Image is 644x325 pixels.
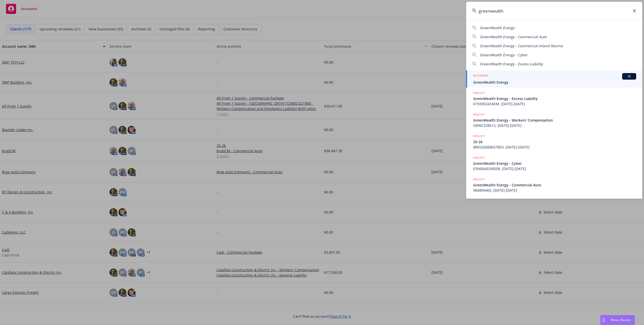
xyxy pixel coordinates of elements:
span: GreenWealth Energy [480,25,514,30]
span: ESN0040290508, [DATE]-[DATE] [473,166,636,171]
div: Drag to move [600,315,607,325]
span: GreenWealth Energy - Excess Liability [473,96,636,101]
span: BMO(26)68057803, [DATE]-[DATE] [473,144,636,150]
a: ACCOUNTBIGreenWealth Energy [466,70,642,88]
h5: POLICY [473,90,485,95]
span: GreenWealth Energy - Workers' Compensation [473,118,636,123]
span: GRWC528512, [DATE]-[DATE] [473,123,636,128]
span: GreenWealth Energy - Excess Liability [480,62,543,66]
button: Nova Assist [600,315,635,325]
span: GreenWealth Energy - Cyber [480,52,528,57]
a: POLICYGreenWealth Energy - CyberESN0040290508, [DATE]-[DATE] [466,152,642,174]
h5: POLICY [473,155,485,160]
h5: POLICY [473,134,485,139]
h5: ACCOUNT [473,73,489,79]
span: Nova Assist [611,318,631,322]
a: POLICYGreenWealth Energy - Workers' CompensationGRWC528512, [DATE]-[DATE] [466,109,642,131]
a: POLICYGreenWealth Energy - Excess LiabilityK75590243AEM, [DATE]-[DATE] [466,88,642,109]
span: GreenWealth Energy - Commercial Auto [473,182,636,188]
span: GreenWealth Energy [473,80,636,85]
h5: POLICY [473,177,485,182]
span: GreenWealth Energy - Commercial Inland Marine [480,43,563,48]
span: 25-26 [473,139,636,144]
span: GreenWealth Energy - Commercial Auto [480,34,547,39]
h5: POLICY [473,112,485,117]
span: K75590243AEM, [DATE]-[DATE] [473,101,636,106]
a: POLICY25-26BMO(26)68057803, [DATE]-[DATE] [466,131,642,152]
input: Search... [466,2,642,20]
span: 984809465, [DATE]-[DATE] [473,188,636,193]
span: BI [624,74,634,79]
span: GreenWealth Energy - Cyber [473,161,636,166]
a: POLICYGreenWealth Energy - Commercial Auto984809465, [DATE]-[DATE] [466,174,642,196]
